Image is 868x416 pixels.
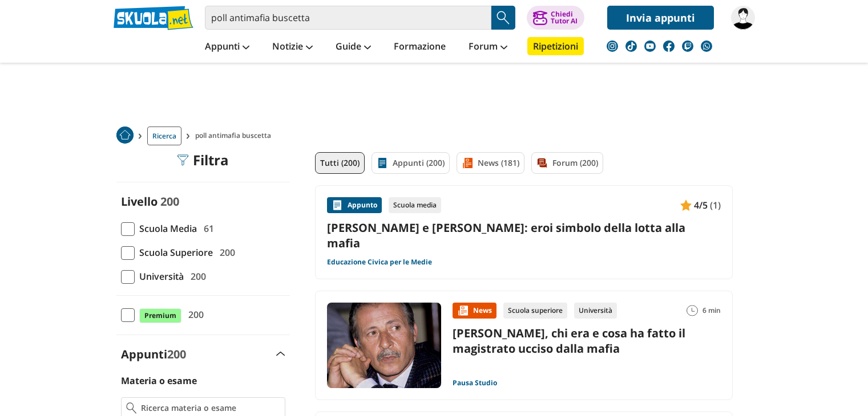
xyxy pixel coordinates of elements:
a: Guide [333,37,374,58]
img: Appunti filtro contenuto [377,157,388,169]
a: [PERSON_NAME] e [PERSON_NAME]: eroi simbolo della lotta alla mafia [327,220,721,251]
a: [PERSON_NAME], chi era e cosa ha fatto il magistrato ucciso dalla mafia [453,325,685,356]
span: Scuola Media [135,221,197,236]
img: Apri e chiudi sezione [276,352,285,356]
span: 200 [184,307,204,322]
img: Appunti contenuto [332,199,343,211]
span: (1) [710,198,721,213]
img: Forum filtro contenuto [536,157,548,169]
img: tiktok [625,40,637,52]
a: Appunti [202,37,252,58]
a: Invia appunti [607,6,714,30]
img: News filtro contenuto [462,157,473,169]
img: melaniadoc [731,6,755,30]
img: facebook [663,40,675,52]
img: twitch [682,40,693,52]
div: News [453,303,496,319]
a: Ricerca [147,127,181,145]
img: News contenuto [457,305,469,316]
span: 200 [186,269,206,284]
span: Università [135,269,184,284]
img: WhatsApp [701,40,712,52]
a: Pausa Studio [453,378,497,388]
img: Appunti contenuto [680,199,692,211]
button: Search Button [491,6,515,30]
img: Cerca appunti, riassunti o versioni [495,9,512,26]
img: Immagine news [327,303,441,388]
div: Università [574,303,617,319]
span: 6 min [703,303,721,319]
a: News (181) [457,152,524,174]
img: Filtra filtri mobile [177,154,188,166]
span: 61 [199,221,214,236]
span: Premium [139,308,181,323]
span: 200 [160,194,179,209]
div: Scuola superiore [503,303,567,319]
div: Filtra [177,152,229,168]
span: 200 [215,245,235,260]
div: Scuola media [389,197,441,213]
img: Ricerca materia o esame [126,402,137,414]
div: Appunto [327,197,382,213]
img: Home [116,127,134,144]
a: Forum (200) [531,152,603,174]
a: Educazione Civica per le Medie [327,258,432,267]
span: Scuola Superiore [135,245,213,260]
label: Materia o esame [121,374,197,387]
label: Livello [121,194,158,209]
a: Home [116,127,134,145]
span: poll antimafia buscetta [195,127,276,145]
input: Cerca appunti, riassunti o versioni [205,6,491,30]
input: Ricerca materia o esame [141,402,280,414]
label: Appunti [121,346,186,362]
span: 200 [167,346,186,362]
img: Tempo lettura [687,305,698,316]
a: Notizie [269,37,316,58]
span: 4/5 [694,198,708,213]
a: Formazione [391,37,449,58]
a: Forum [466,37,510,58]
a: Appunti (200) [372,152,450,174]
img: youtube [644,40,656,52]
button: ChiediTutor AI [527,6,584,30]
a: Tutti (200) [315,152,365,174]
img: instagram [607,40,618,52]
div: Chiedi Tutor AI [551,11,578,25]
a: Ripetizioni [527,37,584,55]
